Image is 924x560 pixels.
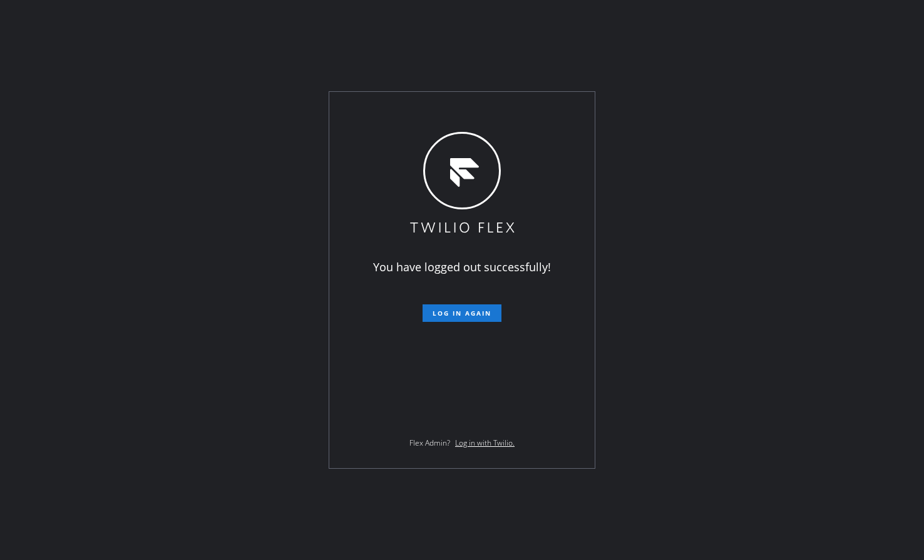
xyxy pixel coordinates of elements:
span: You have logged out successfully! [373,259,551,274]
span: Flex Admin? [409,437,450,448]
button: Log in again [423,304,501,322]
span: Log in again [433,309,491,317]
a: Log in with Twilio. [455,437,515,448]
